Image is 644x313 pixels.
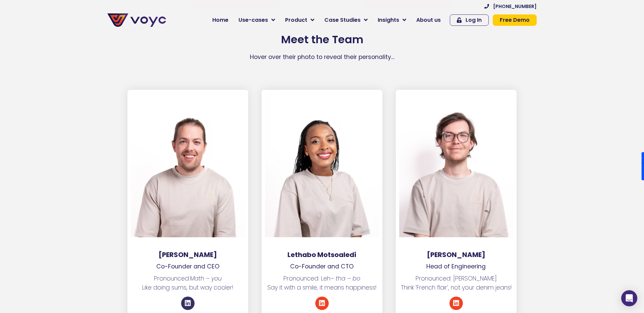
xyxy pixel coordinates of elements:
[396,251,517,259] h3: [PERSON_NAME]
[238,16,268,24] span: Use-cases
[493,14,537,26] a: Free Demo
[104,53,540,61] p: Hover over their photo to reveal their personality…
[212,16,228,24] span: Home
[450,14,489,26] a: Log In
[190,274,222,283] em: Math – you
[127,274,248,292] p: Pronounced: Like doing sums, but way cooler!
[621,290,637,306] div: Open Intercom Messenger
[233,13,280,27] a: Use-cases
[396,262,517,271] p: Head of Engineering
[262,251,382,259] h3: Lethabo Motsoaledi
[373,13,411,27] a: Insights
[484,4,537,9] a: [PHONE_NUMBER]
[493,4,537,9] span: [PHONE_NUMBER]
[416,16,441,24] span: About us
[262,262,382,271] p: Co-Founder and CTO
[285,16,307,24] span: Product
[324,16,361,24] span: Case Studies
[500,17,530,23] span: Free Demo
[319,13,373,27] a: Case Studies
[207,13,233,27] a: Home
[127,251,248,259] h3: [PERSON_NAME]
[396,274,517,292] p: Pronounced: [PERSON_NAME] Think ‘French flair’, not your denim jeans!
[411,13,446,27] a: About us
[262,274,382,292] p: Pronounced: Leh Say it with a smile, it means happiness!
[466,17,482,23] span: Log In
[280,13,319,27] a: Product
[107,13,166,27] img: voyc-full-logo
[281,32,363,47] a: Meet the Team
[378,16,399,24] span: Insights
[127,262,248,271] p: Co-Founder and CEO
[330,274,360,283] em: – tha – bo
